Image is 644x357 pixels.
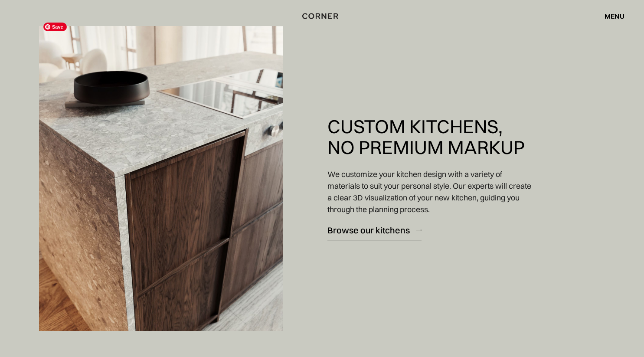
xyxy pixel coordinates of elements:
p: We customize your kitchen design with a variety of materials to suit your personal style. Our exp... [327,168,535,215]
span: Save [43,23,67,31]
div: menu [605,13,624,20]
div: menu [596,9,624,23]
div: Browse our kitchens [327,224,410,236]
h2: Custom Kitchens, No Premium Markup [327,116,525,157]
a: home [295,10,349,22]
a: Browse our kitchens [327,219,422,241]
img: A wooden kitchen island with Dekton Arga surface, featuring a built-in oven. [39,26,283,331]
